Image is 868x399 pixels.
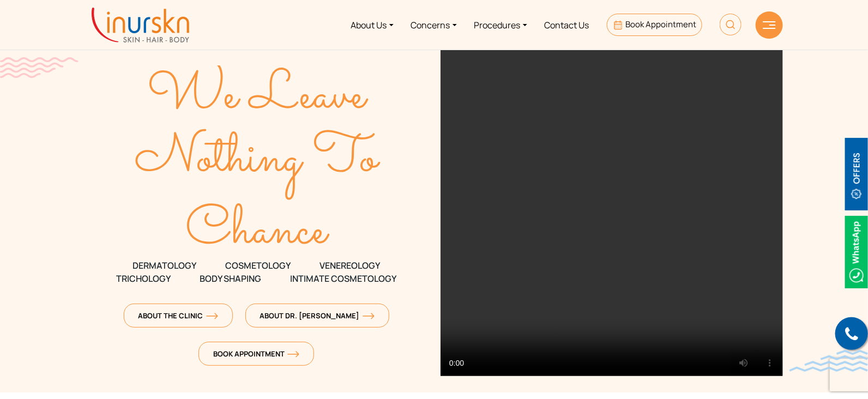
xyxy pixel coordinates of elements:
img: Whatsappicon [845,216,868,288]
span: Body Shaping [200,272,261,285]
img: bluewave [789,350,868,372]
text: Nothing To [135,119,381,199]
text: Chance [186,191,330,272]
span: Book Appointment [213,349,299,359]
a: About Us [342,4,402,45]
span: About Dr. [PERSON_NAME] [260,311,375,321]
span: Intimate Cosmetology [290,272,396,285]
a: About Dr. [PERSON_NAME]orange-arrow [245,304,389,328]
a: Procedures [466,4,536,45]
img: orange-arrow [363,313,375,319]
a: Book Appointment [607,14,702,36]
text: We Leave [147,56,369,137]
a: Concerns [402,4,466,45]
img: orange-arrow [287,351,299,358]
a: About The Clinicorange-arrow [124,304,233,328]
img: orange-arrow [206,313,218,319]
img: HeaderSearch [720,14,742,35]
img: offerBt [845,138,868,210]
a: Book Appointmentorange-arrow [198,342,314,366]
span: COSMETOLOGY [225,259,291,272]
span: Book Appointment [625,19,696,30]
a: Whatsappicon [845,245,868,257]
a: Contact Us [536,4,598,45]
span: VENEREOLOGY [320,259,380,272]
span: DERMATOLOGY [132,259,196,272]
span: TRICHOLOGY [116,272,171,285]
img: inurskn-logo [92,8,189,43]
img: hamLine.svg [763,21,776,29]
span: About The Clinic [138,311,218,321]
